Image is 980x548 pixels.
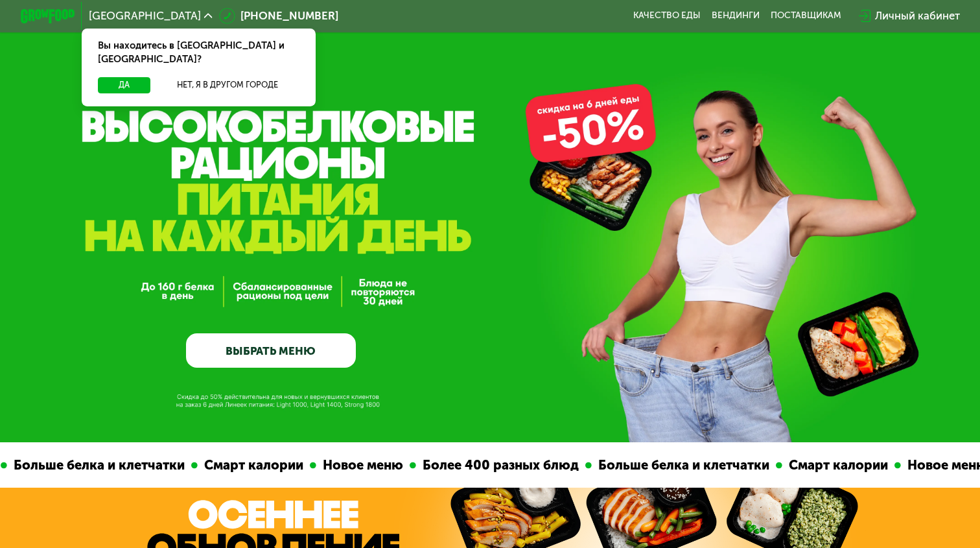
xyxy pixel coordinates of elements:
button: Да [98,77,150,93]
div: поставщикам [771,10,841,21]
a: [PHONE_NUMBER] [219,8,339,24]
div: Смарт калории [189,455,301,475]
a: Вендинги [712,10,760,21]
div: Новое меню [307,455,401,475]
button: Нет, я в другом городе [156,77,299,93]
div: Личный кабинет [875,8,960,24]
span: [GEOGRAPHIC_DATA] [89,10,201,21]
a: ВЫБРАТЬ МЕНЮ [186,333,355,367]
div: Вы находитесь в [GEOGRAPHIC_DATA] и [GEOGRAPHIC_DATA]? [82,29,316,78]
div: Смарт калории [773,455,885,475]
div: Больше белка и клетчатки [583,455,767,475]
a: Качество еды [633,10,701,21]
div: Более 400 разных блюд [407,455,576,475]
